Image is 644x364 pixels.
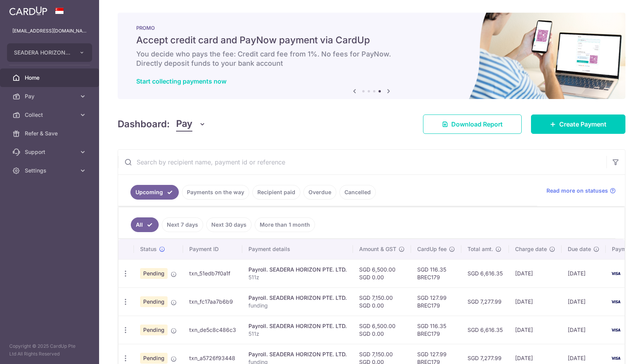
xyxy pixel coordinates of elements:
[594,341,636,360] iframe: Opens a widget where you can find more information
[242,239,353,259] th: Payment details
[248,330,347,338] p: 511z
[411,316,461,344] td: SGD 116.35 BREC179
[359,245,396,253] span: Amount & GST
[451,120,503,129] span: Download Report
[140,245,157,253] span: Status
[25,130,76,137] span: Refer & Save
[176,117,206,132] button: Pay
[140,325,168,335] span: Pending
[248,266,347,273] div: Payroll. SEADERA HORIZON PTE. LTD.
[118,12,625,99] img: paynow Banner
[9,6,47,15] img: CardUp
[531,114,625,134] a: Create Payment
[118,117,170,131] h4: Dashboard:
[7,43,92,62] button: SEADERA HORIZON PTE. LTD.
[411,259,461,287] td: SGD 116.35 BREC179
[248,322,347,330] div: Payroll. SEADERA HORIZON PTE. LTD.
[417,245,447,253] span: CardUp fee
[25,167,76,174] span: Settings
[562,259,606,287] td: [DATE]
[252,185,300,200] a: Recipient paid
[303,185,336,200] a: Overdue
[562,316,606,344] td: [DATE]
[183,259,242,287] td: txn_51edb7f0a1f
[411,287,461,316] td: SGD 127.99 BREC179
[608,269,623,278] img: Bank Card
[183,239,242,259] th: Payment ID
[25,92,76,100] span: Pay
[136,50,607,68] h6: You decide who pays the fee: Credit card fee from 1%. No fees for PayNow. Directly deposit funds ...
[14,49,71,56] span: SEADERA HORIZON PTE. LTD.
[136,77,226,85] a: Start collecting payments now
[183,287,242,316] td: txn_fc17aa7b6b9
[468,245,493,253] span: Total amt.
[509,259,562,287] td: [DATE]
[182,185,249,200] a: Payments on the way
[12,27,87,35] p: [EMAIL_ADDRESS][DOMAIN_NAME]
[25,111,76,119] span: Collect
[140,353,168,364] span: Pending
[183,316,242,344] td: txn_de5c8c486c3
[248,302,347,309] p: funding
[515,245,547,253] span: Charge date
[118,150,606,174] input: Search by recipient name, payment id or reference
[140,268,168,279] span: Pending
[461,316,509,344] td: SGD 6,616.35
[162,217,203,232] a: Next 7 days
[248,350,347,358] div: Payroll. SEADERA HORIZON PTE. LTD.
[608,325,623,335] img: Bank Card
[130,185,179,200] a: Upcoming
[131,217,159,232] a: All
[353,259,411,287] td: SGD 6,500.00 SGD 0.00
[546,187,616,195] a: Read more on statuses
[353,287,411,316] td: SGD 7,150.00 SGD 0.00
[546,187,608,195] span: Read more on statuses
[140,296,168,307] span: Pending
[339,185,376,200] a: Cancelled
[509,287,562,316] td: [DATE]
[353,316,411,344] td: SGD 6,500.00 SGD 0.00
[562,287,606,316] td: [DATE]
[25,74,76,82] span: Home
[559,120,606,129] span: Create Payment
[255,217,315,232] a: More than 1 month
[568,245,591,253] span: Due date
[25,148,76,156] span: Support
[248,294,347,302] div: Payroll. SEADERA HORIZON PTE. LTD.
[461,287,509,316] td: SGD 7,277.99
[206,217,252,232] a: Next 30 days
[509,316,562,344] td: [DATE]
[176,117,192,132] span: Pay
[423,114,522,134] a: Download Report
[608,297,623,306] img: Bank Card
[248,273,347,281] p: 511z
[461,259,509,287] td: SGD 6,616.35
[136,25,607,31] p: PROMO
[136,34,607,46] h5: Accept credit card and PayNow payment via CardUp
